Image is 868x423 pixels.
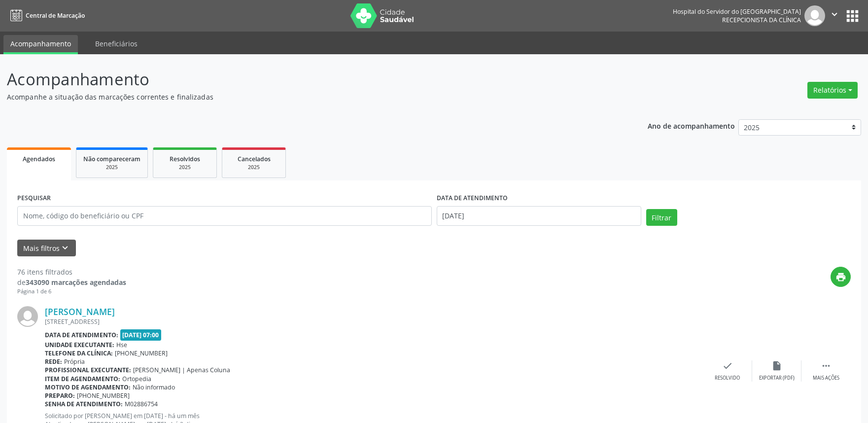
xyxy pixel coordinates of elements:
[45,331,118,339] b: Data de atendimento:
[804,5,825,26] img: img
[831,267,851,287] button: print
[115,349,168,357] span: [PHONE_NUMBER]
[77,391,130,400] span: [PHONE_NUMBER]
[26,278,126,287] strong: 343090 marcações agendadas
[722,16,801,24] span: Recepcionista da clínica
[170,155,200,163] span: Resolvidos
[17,277,126,287] div: de
[45,357,62,366] b: Rede:
[673,7,801,16] div: Hospital do Servidor do [GEOGRAPHIC_DATA]
[646,209,677,226] button: Filtrar
[45,383,131,391] b: Motivo de agendamento:
[116,341,127,349] span: Hse
[26,11,85,20] span: Central de Marcação
[648,119,735,132] p: Ano de acompanhamento
[120,329,162,341] span: [DATE] 07:00
[133,383,175,391] span: Não informado
[45,317,703,326] div: [STREET_ADDRESS]
[45,400,123,408] b: Senha de atendimento:
[83,164,140,171] div: 2025
[7,92,605,102] p: Acompanhe a situação das marcações correntes e finalizadas
[17,306,38,327] img: img
[17,240,76,257] button: Mais filtroskeyboard_arrow_down
[88,35,144,52] a: Beneficiários
[229,164,278,171] div: 2025
[83,155,140,163] span: Não compareceram
[813,375,839,382] div: Mais ações
[17,267,126,277] div: 76 itens filtrados
[807,82,858,99] button: Relatórios
[60,243,70,253] i: keyboard_arrow_down
[45,391,75,400] b: Preparo:
[238,155,271,163] span: Cancelados
[722,360,733,371] i: check
[122,375,151,383] span: Ortopedia
[825,5,844,26] button: 
[160,164,209,171] div: 2025
[3,35,78,54] a: Acompanhamento
[437,206,641,226] input: Selecione um intervalo
[821,360,832,371] i: 
[829,9,840,20] i: 
[17,191,51,206] label: PESQUISAR
[45,375,120,383] b: Item de agendamento:
[835,272,846,282] i: print
[7,7,85,24] a: Central de Marcação
[45,341,114,349] b: Unidade executante:
[844,7,861,25] button: apps
[17,287,126,296] div: Página 1 de 6
[45,366,131,374] b: Profissional executante:
[64,357,85,366] span: Própria
[7,67,605,92] p: Acompanhamento
[759,375,795,382] div: Exportar (PDF)
[125,400,158,408] span: M02886754
[23,155,55,163] span: Agendados
[437,191,508,206] label: DATA DE ATENDIMENTO
[45,306,115,317] a: [PERSON_NAME]
[17,206,432,226] input: Nome, código do beneficiário ou CPF
[133,366,230,374] span: [PERSON_NAME] | Apenas Coluna
[771,360,782,371] i: insert_drive_file
[45,349,113,357] b: Telefone da clínica:
[715,375,740,382] div: Resolvido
